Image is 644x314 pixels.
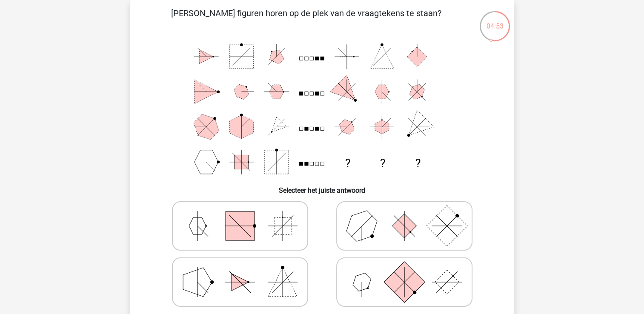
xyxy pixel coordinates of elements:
h6: Selecteer het juiste antwoord [144,180,501,194]
p: [PERSON_NAME] figuren horen op de plek van de vraagtekens te staan? [144,7,469,32]
text: ? [380,157,385,170]
text: ? [345,157,350,170]
div: 04:53 [479,10,511,31]
text: ? [415,157,420,170]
